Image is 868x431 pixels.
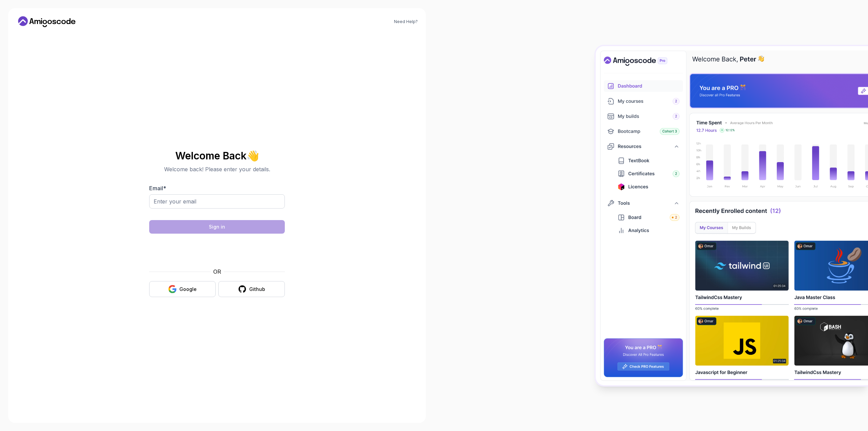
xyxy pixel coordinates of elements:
[149,194,285,209] input: Enter your email
[209,223,225,230] div: Sign in
[149,281,216,297] button: Google
[213,268,221,276] p: OR
[179,286,197,293] div: Google
[218,281,285,297] button: Github
[394,19,418,24] a: Need Help?
[245,148,261,163] span: 👋
[149,150,285,161] h2: Welcome Back
[149,220,285,234] button: Sign in
[149,165,285,173] p: Welcome back! Please enter your details.
[596,46,868,385] img: Amigoscode Dashboard
[249,286,265,293] div: Github
[149,185,166,192] label: Email *
[16,16,77,27] a: Home link
[166,238,268,263] iframe: Widget containing checkbox for hCaptcha security challenge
